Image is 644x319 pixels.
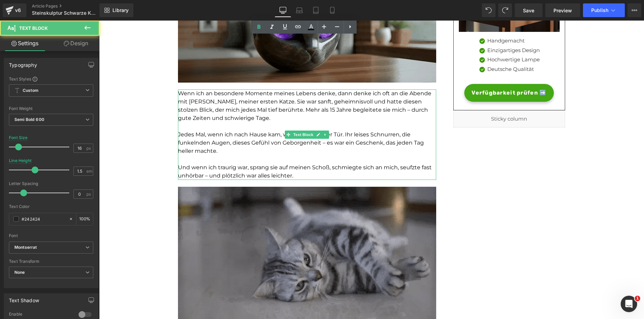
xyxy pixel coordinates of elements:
p: Hochwertige Lampe [388,35,441,43]
span: Library [112,7,129,13]
a: Mobile [324,3,341,17]
p: Handgemacht [388,16,441,24]
span: Text Block [19,25,48,31]
p: Einzigartiges Design [388,26,441,34]
a: Desktop [275,3,291,17]
i: Montserrat [14,245,37,250]
button: Redo [498,3,512,17]
button: More [628,3,641,17]
div: Text Styles [9,76,93,82]
span: Verfügbarkeit prüfen ➡️ [372,68,448,76]
div: Font [9,233,93,238]
div: Font Weight [9,106,93,111]
div: Letter Spacing [9,181,93,186]
div: Font Size [9,135,28,140]
div: Enable [9,311,72,319]
div: % [76,213,93,225]
span: px [86,192,92,196]
span: Save [523,7,534,14]
div: Text Shadow [9,294,39,303]
div: Text Transform [9,259,93,264]
span: Steinskulptur Schwarze Katze ADV [32,10,98,16]
b: Custom [23,88,38,94]
span: Publish [591,8,608,13]
div: Typography [9,58,37,68]
iframe: Intercom live chat [621,296,637,312]
p: Deutsche Qualität [388,45,441,53]
span: px [86,146,92,150]
a: v6 [3,3,26,17]
span: 1 [635,296,640,301]
a: Verfügbarkeit prüfen ➡️ [365,63,455,81]
a: Tablet [308,3,324,17]
input: Color [22,215,65,223]
a: Laptop [291,3,308,17]
div: Text Color [9,204,93,209]
a: Design [51,36,101,51]
b: Semi Bold 600 [14,117,44,122]
span: Preview [553,7,572,14]
span: Text Block [193,110,216,118]
a: Article Pages [32,3,111,9]
a: Expand / Collapse [223,110,230,118]
a: Preview [545,3,580,17]
span: em [86,169,92,173]
div: Line Height [9,158,32,163]
button: Publish [583,3,625,17]
b: None [14,270,25,275]
div: v6 [14,6,22,15]
a: New Library [99,3,133,17]
button: Undo [482,3,496,17]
